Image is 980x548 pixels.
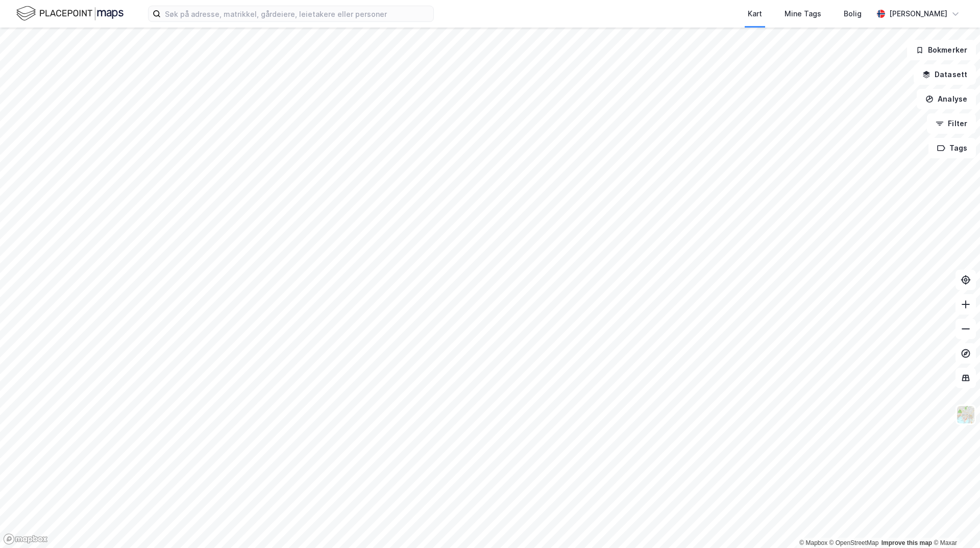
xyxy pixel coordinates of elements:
[917,89,976,109] button: Analyse
[829,539,879,546] a: OpenStreetMap
[929,499,980,548] iframe: Chat Widget
[929,499,980,548] div: Kontrollprogram for chat
[956,405,975,424] img: Z
[161,6,433,21] input: Søk på adresse, matrikkel, gårdeiere, leietakere eller personer
[785,8,821,20] div: Mine Tags
[748,8,762,20] div: Kart
[928,138,976,158] button: Tags
[889,8,947,20] div: [PERSON_NAME]
[914,64,976,85] button: Datasett
[907,40,976,60] button: Bokmerker
[3,533,48,545] a: Mapbox homepage
[16,5,124,22] img: logo.f888ab2527a4732fd821a326f86c7f29.svg
[881,539,932,546] a: Improve this map
[799,539,827,546] a: Mapbox
[927,113,976,134] button: Filter
[844,8,862,20] div: Bolig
